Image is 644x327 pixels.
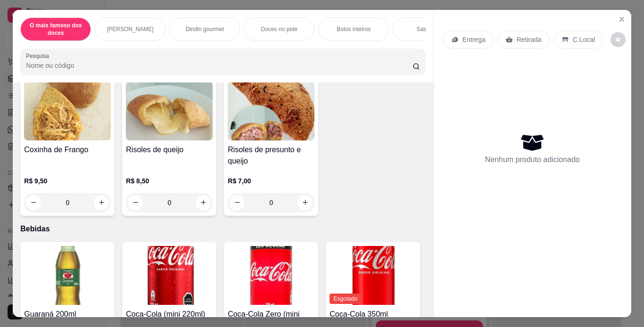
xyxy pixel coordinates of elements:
[261,25,297,33] p: Doces no pote
[337,25,371,33] p: Bolos inteiros
[186,25,224,33] p: Dindin gourmet
[107,25,154,33] p: [PERSON_NAME]
[611,32,626,47] button: decrease-product-quantity
[28,22,83,37] p: O mais famoso dos doces
[614,12,629,27] button: Close
[573,35,595,44] p: C.Local
[228,246,314,305] img: product-image
[26,61,413,70] input: Pesquisa
[26,52,52,60] label: Pesquisa
[126,82,213,140] img: product-image
[94,195,109,210] button: increase-product-quantity
[517,35,542,44] p: Retirada
[20,223,425,235] p: Bebidas
[126,309,213,320] h4: Coca-Cola (mini 220ml)
[462,35,486,44] p: Entrega
[126,144,213,155] h4: Risoles de queijo
[24,144,111,155] h4: Coxinha de Frango
[24,309,111,320] h4: Guaraná 200ml
[330,294,361,304] span: Esgotado
[228,176,314,186] p: R$ 7,00
[485,154,580,165] p: Nenhum produto adicionado
[330,246,416,305] img: product-image
[416,25,440,33] p: Salgados
[24,246,111,305] img: product-image
[228,82,314,140] img: product-image
[128,195,143,210] button: decrease-product-quantity
[297,195,313,210] button: increase-product-quantity
[24,82,111,140] img: product-image
[126,246,213,305] img: product-image
[196,195,211,210] button: increase-product-quantity
[230,195,245,210] button: decrease-product-quantity
[330,309,416,320] h4: Coca-Cola 350ml
[26,195,41,210] button: decrease-product-quantity
[126,176,213,186] p: R$ 8,50
[228,144,314,167] h4: Risoles de presunto e queijo
[24,176,111,186] p: R$ 9,50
